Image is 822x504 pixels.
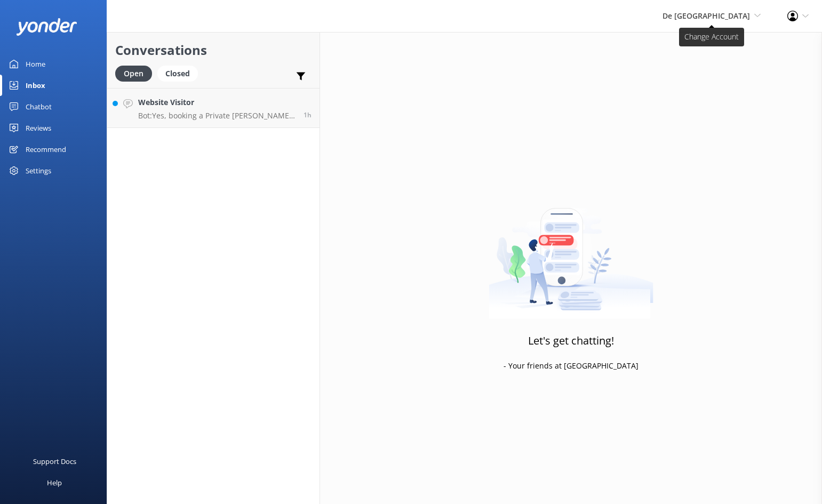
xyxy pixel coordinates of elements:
div: Closed [157,66,198,82]
div: Help [47,472,62,493]
p: Bot: Yes, booking a Private [PERSON_NAME] gives you access to the flamingo area, where you can se... [138,111,296,121]
a: Website VisitorBot:Yes, booking a Private [PERSON_NAME] gives you access to the flamingo area, wh... [107,88,320,128]
a: Open [115,67,157,79]
div: Recommend [26,139,66,160]
h4: Website Visitor [138,97,296,108]
div: Inbox [26,75,45,96]
p: - Your friends at [GEOGRAPHIC_DATA] [504,360,639,372]
img: artwork of a man stealing a conversation from at giant smartphone [489,186,653,319]
span: De [GEOGRAPHIC_DATA] [663,11,750,21]
div: Home [26,53,45,75]
h3: Let's get chatting! [528,332,614,349]
a: Closed [157,67,203,79]
div: Reviews [26,117,51,139]
div: Open [115,66,152,82]
h2: Conversations [115,40,312,60]
div: Settings [26,160,51,181]
div: Chatbot [26,96,52,117]
span: Oct 05 2025 08:18pm (UTC -04:00) America/Caracas [304,110,312,119]
div: Support Docs [33,451,76,472]
img: yonder-white-logo.png [16,18,77,36]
